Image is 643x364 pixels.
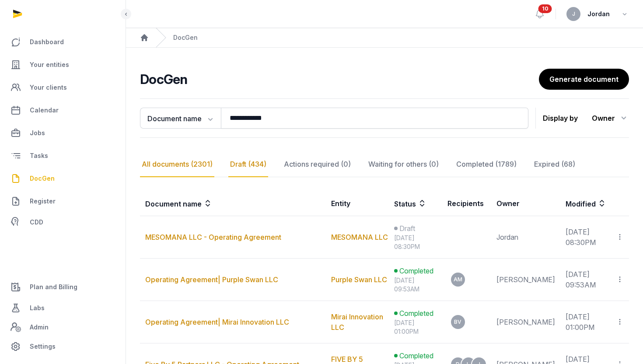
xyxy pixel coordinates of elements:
h2: DocGen [140,71,539,87]
a: Dashboard [7,31,119,52]
span: J [572,11,575,17]
span: Plan and Billing [30,282,77,292]
a: Calendar [7,100,119,121]
th: Status [389,191,442,216]
a: Jobs [7,122,119,143]
div: [DATE] 01:00PM [394,318,437,336]
td: [DATE] 01:00PM [560,301,611,343]
td: [PERSON_NAME] [491,301,560,343]
th: Entity [326,191,389,216]
div: DocGen [173,33,198,42]
span: Your entities [30,59,69,70]
a: MESOMANA LLC [331,233,388,241]
span: Tasks [30,150,48,161]
a: Labs [7,297,119,318]
a: CDD [7,213,119,231]
span: DocGen [30,173,55,184]
a: Plan and Billing [7,276,119,297]
a: Your clients [7,77,119,98]
span: Completed [399,266,433,276]
a: MESOMANA LLC - Operating Agreement [145,233,281,241]
span: Completed [399,350,433,361]
a: Settings [7,336,119,357]
span: Register [30,196,56,206]
span: 10 [538,4,552,13]
button: J [566,7,580,21]
div: Completed (1789) [454,152,518,177]
a: Register [7,191,119,212]
th: Modified [560,191,629,216]
th: Owner [491,191,560,216]
span: Jobs [30,128,45,138]
div: All documents (2301) [140,152,214,177]
a: Generate document [539,69,629,90]
span: Jordan [587,9,610,19]
div: Actions required (0) [282,152,353,177]
span: Admin [30,322,49,332]
div: [DATE] 08:30PM [394,234,437,251]
div: Waiting for others (0) [367,152,440,177]
td: [PERSON_NAME] [491,259,560,301]
span: Completed [399,308,433,318]
td: Jordan [491,216,560,259]
span: Labs [30,303,45,313]
span: Settings [30,341,56,352]
button: Document name [140,108,221,129]
a: DocGen [7,168,119,189]
span: AM [454,277,462,282]
a: Mirai Innovation LLC [331,312,383,332]
span: CDD [30,217,43,227]
span: Your clients [30,82,67,93]
span: Draft [399,223,415,234]
div: Owner [592,111,629,125]
div: Draft (434) [228,152,268,177]
td: [DATE] 08:30PM [560,216,611,259]
th: Document name [140,191,326,216]
td: [DATE] 09:53AM [560,259,611,301]
a: Purple Swan LLC [331,275,387,284]
nav: Breadcrumb [126,28,643,48]
a: Operating Agreement| Mirai Innovation LLC [145,318,289,326]
a: Tasks [7,145,119,166]
a: Operating Agreement| Purple Swan LLC [145,275,278,284]
span: Dashboard [30,37,64,47]
div: [DATE] 09:53AM [394,276,437,294]
div: Expired (68) [532,152,577,177]
span: Calendar [30,105,59,115]
a: Your entities [7,54,119,75]
p: Display by [543,111,578,125]
a: Admin [7,318,119,336]
th: Recipients [442,191,491,216]
nav: Tabs [140,152,629,177]
span: BV [454,319,461,325]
